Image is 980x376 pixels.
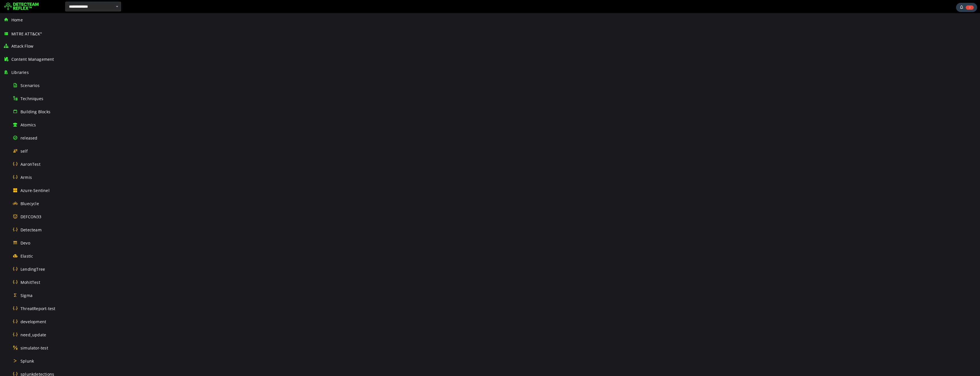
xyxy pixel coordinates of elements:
[21,83,40,88] span: Scenarios
[11,43,33,49] span: Attack Flow
[21,122,36,128] span: Atomics
[21,161,40,167] span: AaronTest
[40,32,42,34] sup: ®
[956,3,977,12] div: Task Notifications
[21,214,42,219] span: DEFCON33
[21,253,33,259] span: Elastic
[21,96,43,101] span: Techniques
[21,306,55,311] span: ThreatReport-test
[21,148,28,154] span: self
[21,175,32,180] span: Armis
[21,188,50,193] span: Azure-Sentinel
[11,70,29,75] span: Libraries
[4,2,39,11] img: Detecteam logo
[21,319,46,324] span: development
[21,280,40,285] span: MohitTest
[11,31,42,37] span: MITRE ATT&CK
[966,5,974,10] span: 3
[11,56,54,62] span: Content Management
[21,345,48,351] span: simulator-test
[21,109,50,114] span: Building Blocks
[21,201,39,206] span: Bluecycle
[11,17,23,23] span: Home
[21,266,45,272] span: LendingTree
[21,227,42,233] span: Detecteam
[21,358,34,364] span: Splunk
[21,332,46,337] span: need_update
[21,240,30,246] span: Devo
[21,293,32,298] span: Sigma
[21,135,38,141] span: released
